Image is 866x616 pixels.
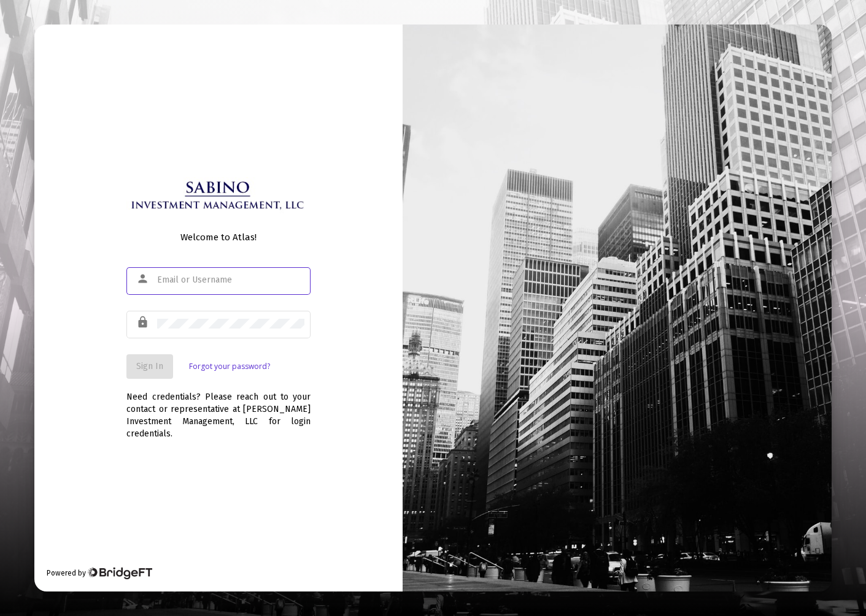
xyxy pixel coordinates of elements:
div: Powered by [47,567,152,579]
img: Logo [126,177,311,221]
a: Forgot your password? [189,360,270,373]
div: Need credentials? Please reach out to your contact or representative at [PERSON_NAME] Investment ... [126,379,311,440]
mat-icon: person [136,272,151,286]
div: Welcome to Atlas! [126,231,311,243]
img: Bridge Financial Technology Logo [87,567,152,579]
input: Email or Username [157,275,304,285]
button: Sign In [126,354,173,379]
mat-icon: lock [136,315,151,330]
span: Sign In [136,361,163,371]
